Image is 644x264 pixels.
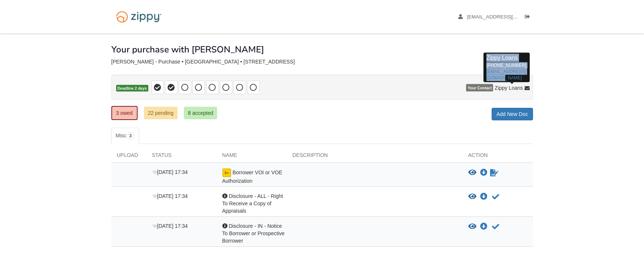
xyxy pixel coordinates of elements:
a: Waiting for your co-borrower to e-sign [489,168,499,177]
a: [EMAIL_ADDRESS][DOMAIN_NAME] [486,69,526,80]
span: 3 [126,132,135,140]
a: 22 pending [144,107,178,119]
div: Action [463,151,533,162]
a: 8 accepted [184,107,218,119]
div: Upload [111,151,146,162]
div: Name [217,151,287,162]
span: [DATE] 17:34 [152,169,188,175]
span: Borrower VOI or VOE Authorization [222,169,282,184]
a: Download Borrower VOI or VOE Authorization [480,170,488,176]
p: [PHONE_NUMBER] [486,54,527,81]
button: Acknowledge receipt of document [491,222,500,231]
span: [DATE] 17:34 [152,193,188,199]
div: [PERSON_NAME] - Purchase • [GEOGRAPHIC_DATA] • [STREET_ADDRESS] [111,59,533,65]
button: View Borrower VOI or VOE Authorization [468,169,476,176]
img: Logo [111,7,166,26]
a: Download Disclosure - ALL - Right To Receive a Copy of Appraisals [480,194,488,200]
button: View Disclosure - ALL - Right To Receive a Copy of Appraisals [468,193,476,200]
span: Disclosure - IN - Notice To Borrower or Prospective Borrower [222,223,285,244]
span: Deadline 2 days [116,85,148,92]
a: edit profile [458,14,552,21]
span: nicksherman711@gmail.com [467,14,552,20]
h1: Your purchase with [PERSON_NAME] [111,45,264,54]
a: Log out [525,14,533,21]
button: View Disclosure - IN - Notice To Borrower or Prospective Borrower [468,223,476,230]
span: Zippy Loans [495,84,523,92]
a: Add New Doc [492,108,533,120]
span: Your Contact [466,84,493,92]
span: Disclosure - ALL - Right To Receive a Copy of Appraisals [222,193,283,214]
a: Download Disclosure - IN - Notice To Borrower or Prospective Borrower [480,224,488,230]
span: [DATE] 17:34 [152,223,188,229]
button: Acknowledge receipt of document [491,192,500,201]
img: esign [222,168,231,177]
a: 3 owed [111,106,138,120]
div: Status [146,151,217,162]
span: Zippy Loans [486,55,518,61]
div: Description [287,151,463,162]
a: Misc [111,128,139,144]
